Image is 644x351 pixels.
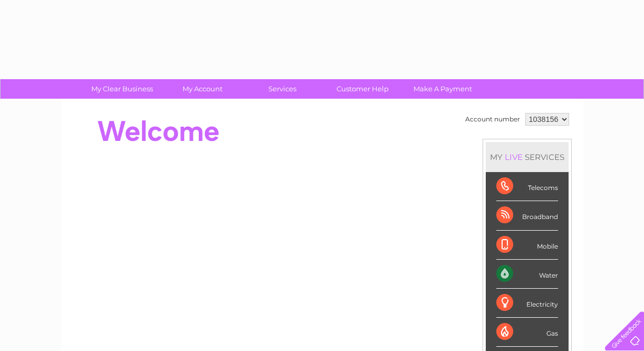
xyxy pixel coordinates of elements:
[79,79,166,99] a: My Clear Business
[496,289,558,318] div: Electricity
[503,152,525,162] div: LIVE
[496,172,558,201] div: Telecoms
[463,110,523,128] td: Account number
[159,79,246,99] a: My Account
[496,260,558,289] div: Water
[496,201,558,230] div: Broadband
[239,79,326,99] a: Services
[486,142,569,172] div: MY SERVICES
[319,79,406,99] a: Customer Help
[496,318,558,347] div: Gas
[496,231,558,260] div: Mobile
[399,79,486,99] a: Make A Payment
